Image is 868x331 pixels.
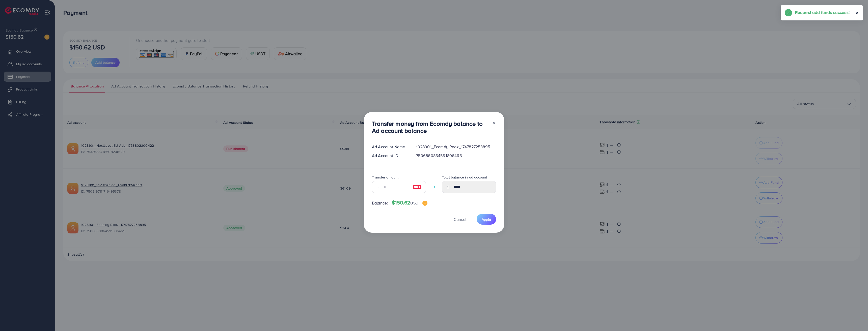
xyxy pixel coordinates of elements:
[372,120,488,135] h3: Transfer money from Ecomdy balance to Ad account balance
[795,9,850,16] h5: Request add funds success!
[372,200,388,206] span: Balance:
[447,214,473,225] button: Cancel
[454,217,466,222] span: Cancel
[368,144,412,150] div: Ad Account Name
[412,144,500,150] div: 1028901_Ecomdy Rooz_1747827253895
[392,200,427,206] h4: $150.62
[442,175,487,180] label: Total balance in ad account
[372,175,398,180] label: Transfer amount
[847,308,864,327] iframe: Chat
[412,153,500,159] div: 7506860864591806465
[482,217,491,222] span: Apply
[413,184,422,190] img: image
[410,200,418,206] span: USD
[368,153,412,159] div: Ad Account ID
[422,201,427,206] img: image
[477,214,496,225] button: Apply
